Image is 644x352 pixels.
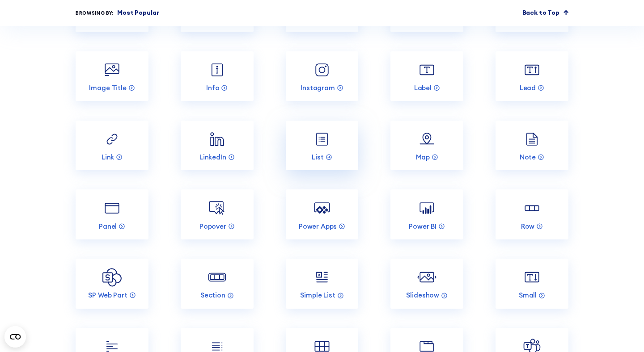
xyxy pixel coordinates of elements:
[390,51,463,101] a: Label
[300,291,335,300] p: Simple List
[199,222,226,231] p: Popover
[390,121,463,171] a: Map
[286,121,359,171] a: List
[76,189,148,239] a: Panel
[312,198,331,218] img: Power Apps
[102,198,122,218] img: Panel
[181,259,254,309] a: Section
[76,121,148,171] a: Link
[390,189,463,239] a: Power BI
[522,8,568,18] a: Back to Top
[181,121,254,171] a: LinkedIn
[390,259,463,309] a: Slideshow
[522,198,542,218] img: Row
[312,153,323,162] p: List
[88,291,127,300] p: SP Web Part
[181,51,254,101] a: Info
[301,84,335,92] p: Instagram
[417,268,436,287] img: Slideshow
[522,130,542,149] img: Note
[200,291,225,300] p: Section
[286,189,359,239] a: Power Apps
[286,259,359,309] a: Simple List
[208,268,227,287] img: Section
[417,198,436,218] img: Power BI
[521,222,535,231] p: Row
[181,189,254,239] a: Popover
[117,8,159,18] p: Most Popular
[208,60,227,80] img: Info
[206,84,219,92] p: Info
[406,291,439,300] p: Slideshow
[102,60,122,80] img: Image Title
[599,309,644,352] iframe: Chat Widget
[417,60,436,80] img: Label
[76,51,148,101] a: Image Title
[417,130,436,149] img: Map
[102,153,114,162] p: Link
[4,326,26,348] button: Open CMP widget
[496,51,568,101] a: Lead
[522,60,542,80] img: Lead
[519,291,537,300] p: Small
[299,222,337,231] p: Power Apps
[496,121,568,171] a: Note
[286,51,359,101] a: Instagram
[76,9,114,17] div: Browsing by:
[312,60,331,80] img: Instagram
[520,153,536,162] p: Note
[312,130,331,149] img: List
[199,153,226,162] p: LinkedIn
[414,84,432,92] p: Label
[522,8,559,18] p: Back to Top
[99,222,117,231] p: Panel
[520,84,536,92] p: Lead
[416,153,430,162] p: Map
[496,189,568,239] a: Row
[208,130,227,149] img: LinkedIn
[89,84,126,92] p: Image Title
[102,268,122,287] img: SP Web Part
[522,268,542,287] img: Small
[496,259,568,309] a: Small
[312,268,331,287] img: Simple List
[409,222,436,231] p: Power BI
[76,259,148,309] a: SP Web Part
[208,198,227,218] img: Popover
[102,130,122,149] img: Link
